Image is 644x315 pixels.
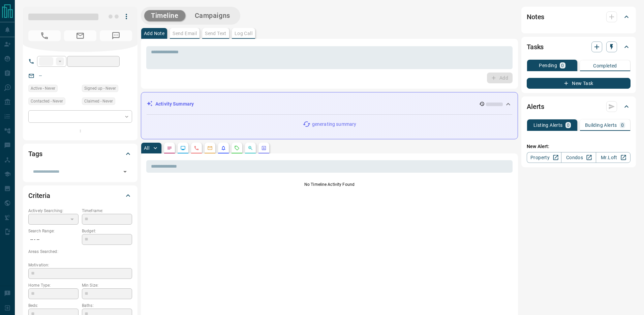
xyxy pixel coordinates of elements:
[82,228,132,234] p: Budget:
[28,234,79,245] p: -- - --
[593,63,617,68] p: Completed
[28,262,132,268] p: Motivation:
[28,249,132,255] p: Areas Searched:
[120,167,130,176] button: Open
[194,145,199,151] svg: Calls
[28,188,132,204] div: Criteria
[28,190,50,201] h2: Criteria
[248,145,253,151] svg: Opportunities
[144,31,164,36] p: Add Note
[28,228,79,234] p: Search Range:
[31,85,55,92] span: Active - Never
[539,63,557,68] p: Pending
[527,9,631,25] div: Notes
[561,63,564,68] p: 0
[28,30,61,41] span: No Number
[527,152,561,163] a: Property
[28,146,132,162] div: Tags
[167,145,172,151] svg: Notes
[82,282,132,288] p: Min Size:
[527,98,631,115] div: Alerts
[207,145,213,151] svg: Emails
[261,145,267,151] svg: Agent Actions
[146,181,513,188] p: No Timeline Activity Found
[31,98,63,105] span: Contacted - Never
[39,73,42,78] a: --
[64,30,96,41] span: No Email
[28,303,79,309] p: Beds:
[527,78,631,89] button: New Task
[596,152,631,163] a: Mr.Loft
[28,148,42,159] h2: Tags
[84,98,113,105] span: Claimed - Never
[84,85,116,92] span: Signed up - Never
[234,145,240,151] svg: Requests
[28,282,79,288] p: Home Type:
[155,101,194,108] p: Activity Summary
[527,39,631,55] div: Tasks
[82,208,132,214] p: Timeframe:
[180,145,186,151] svg: Lead Browsing Activity
[527,101,544,112] h2: Alerts
[100,30,132,41] span: No Number
[188,10,237,21] button: Campaigns
[527,143,631,150] p: New Alert:
[561,152,596,163] a: Condos
[527,11,544,22] h2: Notes
[144,10,185,21] button: Timeline
[28,208,79,214] p: Actively Searching:
[144,146,149,150] p: All
[82,303,132,309] p: Baths:
[527,41,544,52] h2: Tasks
[312,121,356,128] p: generating summary
[567,123,570,127] p: 0
[621,123,624,127] p: 0
[147,98,512,110] div: Activity Summary
[221,145,226,151] svg: Listing Alerts
[585,123,617,127] p: Building Alerts
[533,123,563,127] p: Listing Alerts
